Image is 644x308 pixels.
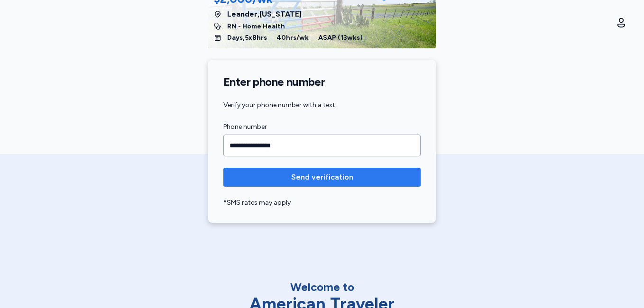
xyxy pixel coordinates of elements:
input: Phone number [223,135,421,156]
span: 40 hrs/wk [276,33,309,43]
div: *SMS rates may apply [223,198,421,208]
button: Send verification [223,168,421,187]
span: RN - Home Health [227,22,285,31]
label: Phone number [223,121,421,133]
h1: Enter phone number [223,75,421,89]
div: Welcome to [222,280,422,295]
div: Verify your phone number with a text [223,100,421,110]
span: ASAP ( 13 wks) [318,33,363,43]
span: Days , 5 x 8 hrs [227,33,267,43]
span: Send verification [291,172,353,183]
span: Leander , [US_STATE] [227,9,302,20]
